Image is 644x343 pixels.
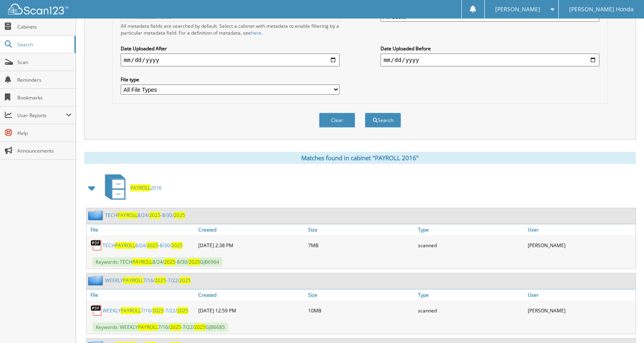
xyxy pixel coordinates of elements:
[416,302,526,318] div: scanned
[138,324,158,331] span: PAYROLL
[91,304,103,316] img: PDF.png
[147,242,158,249] span: 2025
[196,289,306,300] a: Created
[251,29,261,36] a: here
[17,59,72,66] span: Scan
[170,324,181,331] span: 2025
[103,307,188,314] a: WEEKLYPAYROLL7/16/2025-7/22/2025
[121,45,340,52] label: Date Uploaded After
[17,41,70,48] span: Search
[306,302,416,318] div: 10MB
[155,277,166,284] span: 2025
[196,224,306,235] a: Created
[121,307,141,314] span: PAYROLL
[100,172,162,204] a: PAYROLL2016
[416,289,526,300] a: Type
[526,224,636,235] a: User
[84,152,636,164] div: Matches found in cabinet "PAYROLL 2016"
[130,184,162,191] span: 2016
[381,54,600,66] input: end
[306,289,416,300] a: Size
[121,23,340,36] div: All metadata fields are searched by default. Select a cabinet with metadata to enable filtering b...
[105,212,185,219] a: TECHPAYROLL8/24/2025-8/30/2025
[152,307,164,314] span: 2025
[569,7,634,12] span: [PERSON_NAME] Honda
[91,239,103,251] img: PDF.png
[17,76,72,83] span: Reminders
[117,212,138,219] span: PAYROLL
[416,237,526,253] div: scanned
[88,275,105,285] img: folder2.png
[8,4,68,14] img: scan123-logo-white.svg
[93,322,228,332] span: Keywords: WEEKLY 7/16/ -7/22/ GJB6685
[306,237,416,253] div: 7MB
[93,257,222,267] span: Keywords: TECH 8/24/ -8/30/ GJB6964
[306,224,416,235] a: Size
[526,302,636,318] div: [PERSON_NAME]
[17,23,72,30] span: Cabinets
[121,76,340,83] label: File type
[105,277,191,284] a: WEEKLYPAYROLL7/16/2025-7/22/2025
[381,45,600,52] label: Date Uploaded Before
[17,112,66,119] span: User Reports
[103,242,183,249] a: TECHPAYROLL8/24/2025-8/30/2025
[416,224,526,235] a: Type
[123,277,143,284] span: PAYROLL
[196,302,306,318] div: [DATE] 12:59 PM
[17,147,72,154] span: Announcements
[88,210,105,220] img: folder2.png
[189,258,200,265] span: 2025
[319,113,355,128] button: Clear
[86,289,196,300] a: File
[194,324,206,331] span: 2025
[115,242,135,249] span: PAYROLL
[132,258,152,265] span: PAYROLL
[130,184,150,191] span: PAYROLL
[177,307,188,314] span: 2025
[526,289,636,300] a: User
[17,130,72,136] span: Help
[526,237,636,253] div: [PERSON_NAME]
[171,242,183,249] span: 2025
[149,212,160,219] span: 2025
[121,54,340,66] input: start
[174,212,185,219] span: 2025
[365,113,401,128] button: Search
[179,277,191,284] span: 2025
[17,94,72,101] span: Bookmarks
[86,224,196,235] a: File
[604,304,644,343] iframe: Chat Widget
[196,237,306,253] div: [DATE] 2:38 PM
[495,7,540,12] span: [PERSON_NAME]
[164,258,175,265] span: 2025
